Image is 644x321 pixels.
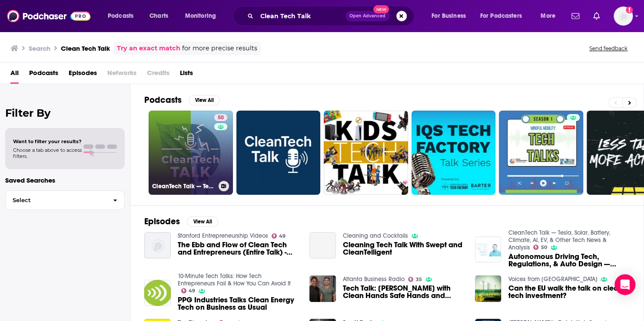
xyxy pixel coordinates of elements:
[149,10,168,22] span: Charts
[144,95,182,105] h2: Podcasts
[178,241,299,256] span: The Ebb and Flow of Clean Tech and Entrepreneurs (Entire Talk) - [PERSON_NAME] (Miox)
[189,289,195,293] span: 49
[408,277,422,282] a: 35
[568,9,583,23] a: Show notifications dropdown
[5,190,125,210] button: Select
[152,183,215,190] h3: CleanTech Talk — Tesla, Solar, Battery, Climate, AI, EV, & Other Tech News & Analysis
[432,10,466,22] span: For Business
[587,45,630,52] button: Send feedback
[241,6,422,26] div: Search podcasts, credits, & more...
[178,241,299,256] a: The Ebb and Flow of Clean Tech and Entrepreneurs (Entire Talk) - Carlos Perea (Miox)
[214,114,227,121] a: 50
[5,107,125,119] h2: Filter By
[508,285,630,299] a: Can the EU walk the talk on clean tech investment?
[149,111,233,195] a: 50CleanTech Talk — Tesla, Solar, Battery, Climate, AI, EV, & Other Tech News & Analysis
[102,9,145,23] button: open menu
[541,10,555,22] span: More
[345,11,389,21] button: Open AdvancedNew
[185,10,216,22] span: Monitoring
[309,232,336,259] a: Cleaning Tech Talk With Swept and CleanTelligent
[5,176,125,184] p: Saved Searches
[178,296,299,311] a: PPG Industries Talks Clean Energy Tech on Business as Usual
[257,9,345,23] input: Search podcasts, credits, & more...
[541,246,547,249] span: 50
[614,7,633,26] button: Show profile menu
[147,66,169,84] span: Credits
[508,253,630,268] span: Autonomous Driving Tech, Regulations, & Auto Design — CleanTech Talk with [PERSON_NAME]'s [PERSON...
[13,147,82,159] span: Choose a tab above to access filters.
[343,285,465,299] span: Tech Talk: [PERSON_NAME] with Clean Hands Safe Hands and [PERSON_NAME] with RCE
[189,95,220,105] button: View All
[343,285,465,299] a: Tech Talk: Chris Hermann with Clean Hands Safe Hands and Atandra Burman with RCE
[182,43,257,53] span: for more precise results
[425,9,477,23] button: open menu
[508,275,597,283] a: Voices from Brussels
[144,9,173,23] a: Charts
[416,278,422,282] span: 35
[29,66,58,84] a: Podcasts
[6,197,106,203] span: Select
[144,216,218,227] a: EpisodesView All
[480,10,522,22] span: For Podcasters
[309,275,336,302] img: Tech Talk: Chris Hermann with Clean Hands Safe Hands and Atandra Burman with RCE
[614,7,633,26] span: Logged in as roneledotsonRAD
[10,66,19,84] a: All
[178,272,291,287] a: 10-Minute Tech Talks: How Tech Entrepreneurs Fail & How You Can Avoid It
[349,14,385,18] span: Open Advanced
[179,9,227,23] button: open menu
[533,245,547,250] a: 50
[614,274,635,295] div: Open Intercom Messenger
[7,8,90,24] img: Podchaser - Follow, Share and Rate Podcasts
[475,9,534,23] button: open menu
[614,7,633,26] img: User Profile
[508,253,630,268] a: Autonomous Driving Tech, Regulations, & Auto Design — CleanTech Talk with Cruise's Robert Grant
[508,229,610,251] a: CleanTech Talk — Tesla, Solar, Battery, Climate, AI, EV, & Other Tech News & Analysis
[107,66,136,84] span: Networks
[272,233,286,239] a: 49
[181,288,196,293] a: 49
[144,95,220,105] a: PodcastsView All
[180,66,193,84] a: Lists
[187,216,218,227] button: View All
[108,10,133,22] span: Podcasts
[13,138,82,144] span: Want to filter your results?
[626,7,633,13] svg: Add a profile image
[475,236,501,263] img: Autonomous Driving Tech, Regulations, & Auto Design — CleanTech Talk with Cruise's Robert Grant
[144,216,180,227] h2: Episodes
[373,5,389,13] span: New
[144,280,171,306] img: PPG Industries Talks Clean Energy Tech on Business as Usual
[29,44,50,52] h3: Search
[343,232,408,239] a: Cleaning and Cocktails
[144,232,171,259] img: The Ebb and Flow of Clean Tech and Entrepreneurs (Entire Talk) - Carlos Perea (Miox)
[475,275,501,302] img: Can the EU walk the talk on clean tech investment?
[178,232,268,239] a: Stanford Entrepreneurship Videos
[279,234,285,238] span: 49
[590,9,603,23] a: Show notifications dropdown
[343,275,405,283] a: Atlanta Business Radio
[218,114,224,122] span: 50
[117,43,180,53] a: Try an exact match
[61,44,110,52] h3: Clean Tech Talk
[343,241,465,256] a: Cleaning Tech Talk With Swept and CleanTelligent
[69,66,97,84] a: Episodes
[534,9,566,23] button: open menu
